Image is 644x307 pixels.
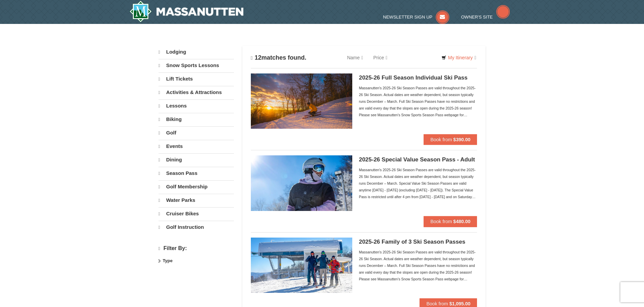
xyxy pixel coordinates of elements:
[359,166,477,200] div: Massanutten's 2025-26 Ski Season Passes are valid throughout the 2025-26 Ski Season. Actual dates...
[159,140,234,153] a: Events
[359,239,477,245] h5: 2025-26 Family of 3 Ski Season Passes
[359,74,477,81] h5: 2025-26 Full Season Individual Ski Pass
[159,113,234,126] a: Biking
[449,301,470,306] strong: $1,095.00
[159,167,234,180] a: Season Pass
[383,14,449,20] a: Newsletter Sign Up
[129,1,244,22] a: Massanutten Resort
[342,51,368,64] a: Name
[159,180,234,193] a: Golf Membership
[251,238,352,293] img: 6619937-199-446e7550.jpg
[159,86,234,99] a: Activities & Attractions
[159,99,234,112] a: Lessons
[453,137,471,142] strong: $390.00
[159,72,234,85] a: Lift Tickets
[437,53,480,63] a: My Itinerary
[251,73,352,129] img: 6619937-208-2295c65e.jpg
[368,51,392,64] a: Price
[461,14,493,20] span: Owner's Site
[430,137,452,142] span: Book from
[159,221,234,234] a: Golf Instruction
[159,207,234,220] a: Cruiser Bikes
[129,1,244,22] img: Massanutten Resort Logo
[163,258,172,263] strong: Type
[359,249,477,282] div: Massanutten's 2025-26 Ski Season Passes are valid throughout the 2025-26 Ski Season. Actual dates...
[424,216,477,227] button: Book from $480.00
[159,46,234,58] a: Lodging
[159,59,234,72] a: Snow Sports Lessons
[383,14,432,20] span: Newsletter Sign Up
[159,153,234,166] a: Dining
[359,156,477,163] h5: 2025-26 Special Value Season Pass - Adult
[251,155,352,211] img: 6619937-198-dda1df27.jpg
[426,301,448,306] span: Book from
[424,134,477,145] button: Book from $390.00
[159,126,234,139] a: Golf
[461,14,510,20] a: Owner's Site
[359,85,477,118] div: Massanutten's 2025-26 Ski Season Passes are valid throughout the 2025-26 Ski Season. Actual dates...
[453,219,471,224] strong: $480.00
[430,219,452,224] span: Book from
[159,245,234,252] h4: Filter By:
[159,194,234,207] a: Water Parks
